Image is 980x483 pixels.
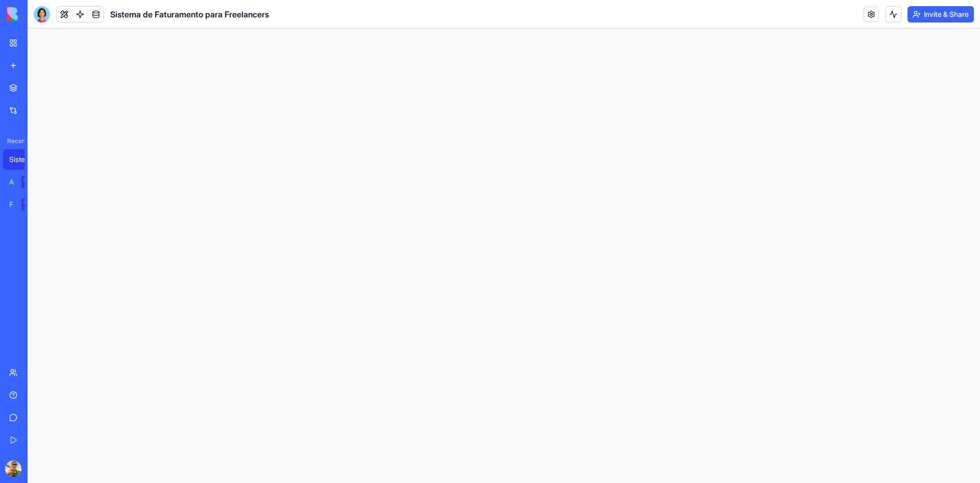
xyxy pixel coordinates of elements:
div: Feedback Form [9,199,14,210]
span: Recent [3,137,24,145]
div: TRY [21,198,38,211]
div: AI Logo Generator [9,177,14,187]
a: AI Logo GeneratorTRY [3,172,44,192]
div: TRY [21,176,38,188]
button: Invite & Share [908,6,974,22]
a: Sistema de Faturamento para Freelancers [3,149,44,170]
span: Sistema de Faturamento para Freelancers [110,8,269,20]
a: Feedback FormTRY [3,194,44,215]
div: Sistema de Faturamento para Freelancers [9,154,38,165]
img: ACg8ocIb9EVBQQu06JlCgqTf6EgoUYj4ba_xHiRKThHdoj2dflUFBY4=s96-c [5,461,21,477]
img: logo [7,7,70,21]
